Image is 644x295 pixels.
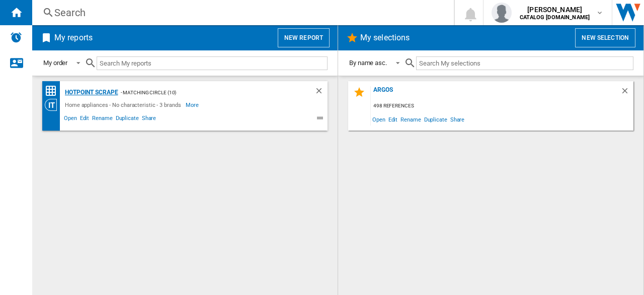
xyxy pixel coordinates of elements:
[520,14,590,21] b: CATALOG [DOMAIN_NAME]
[575,28,635,47] button: New selection
[45,85,62,97] div: Price Matrix
[449,112,466,126] span: Share
[399,112,422,126] span: Rename
[114,113,140,126] span: Duplicate
[371,112,387,126] span: Open
[118,86,294,99] div: - Matching Circle (10)
[10,31,22,43] img: alerts-logo.svg
[358,28,412,47] h2: My selections
[371,100,633,112] div: 498 references
[186,99,200,111] span: More
[371,86,620,100] div: Argos
[52,28,95,47] h2: My reports
[140,113,158,126] span: Share
[62,99,186,111] div: Home appliances - No characteristic - 3 brands
[54,6,428,20] div: Search
[278,28,330,47] button: New report
[78,113,91,126] span: Edit
[520,5,590,15] span: [PERSON_NAME]
[45,99,62,111] div: Category View
[416,56,633,70] input: Search My selections
[91,113,114,126] span: Rename
[620,86,633,100] div: Delete
[423,112,449,126] span: Duplicate
[492,3,512,23] img: profile.jpg
[314,86,328,99] div: Delete
[62,86,118,99] div: Hotpoint Scrape
[97,56,328,70] input: Search My reports
[62,113,78,126] span: Open
[349,59,387,67] div: By name asc.
[43,59,67,67] div: My order
[387,112,399,126] span: Edit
